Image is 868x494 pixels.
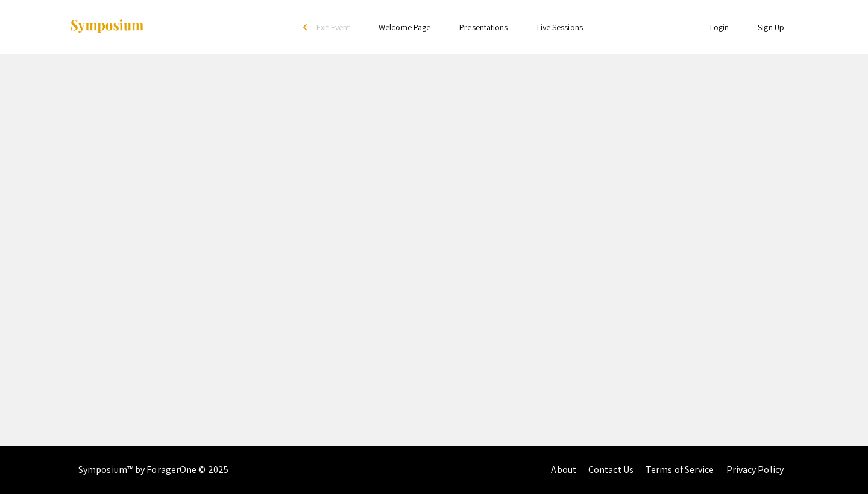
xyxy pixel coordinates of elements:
a: Terms of Service [646,463,714,476]
a: Contact Us [588,463,634,476]
a: Privacy Policy [726,463,784,476]
img: Symposium by ForagerOne [69,19,145,35]
div: arrow_back_ios [303,23,310,31]
a: About [551,463,576,476]
a: Live Sessions [537,22,583,33]
a: Login [710,22,729,33]
a: Sign Up [758,22,784,33]
a: Welcome Page [379,22,430,33]
a: Presentations [459,22,508,33]
span: Exit Event [316,22,350,33]
div: Symposium™ by ForagerOne © 2025 [78,446,228,494]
